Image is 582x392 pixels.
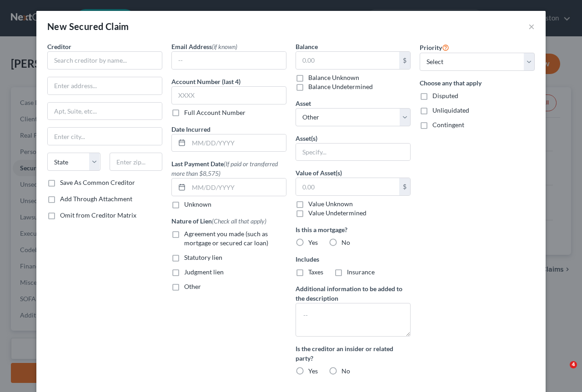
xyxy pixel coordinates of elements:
[570,361,577,368] span: 4
[48,77,162,94] input: Enter address...
[60,178,135,187] label: Save As Common Creditor
[296,254,411,264] label: Includes
[171,42,237,51] label: Email Address
[47,20,129,33] div: New Secured Claim
[171,216,266,226] label: Nature of Lien
[184,200,211,209] label: Unknown
[347,268,375,276] span: Insurance
[171,124,211,134] label: Date Incurred
[341,367,350,375] span: No
[60,211,136,219] span: Omit from Creditor Matrix
[296,344,411,363] label: Is the creditor an insider or related party?
[184,108,246,117] label: Full Account Number
[341,238,350,246] span: No
[296,225,411,234] label: Is this a mortgage?
[184,268,224,276] span: Judgment lien
[308,199,353,208] label: Value Unknown
[296,52,399,69] input: 0.00
[308,268,323,276] span: Taxes
[171,86,286,104] input: XXXX
[432,106,469,114] span: Unliquidated
[172,52,286,69] input: --
[189,179,286,196] input: MM/DD/YYYY
[296,168,342,178] label: Value of Asset(s)
[432,92,458,99] span: Disputed
[48,128,162,145] input: Enter city...
[296,42,318,51] label: Balance
[296,284,411,303] label: Additional information to be added to the description
[110,153,163,171] input: Enter zip...
[420,78,535,88] label: Choose any that apply
[296,99,311,107] span: Asset
[171,160,278,177] span: (If paid or transferred more than $8,575)
[296,144,410,161] input: Specify...
[189,134,286,152] input: MM/DD/YYYY
[308,367,318,375] span: Yes
[432,121,464,129] span: Contingent
[308,82,373,91] label: Balance Undetermined
[47,51,162,69] input: Search creditor by name...
[399,178,410,195] div: $
[420,42,449,53] label: Priority
[212,217,266,225] span: (Check all that apply)
[48,103,162,120] input: Apt, Suite, etc...
[60,194,132,203] label: Add Through Attachment
[528,21,535,32] button: ×
[296,178,399,195] input: 0.00
[184,253,222,261] span: Statutory lien
[308,73,359,82] label: Balance Unknown
[551,361,573,383] iframe: Intercom live chat
[399,52,410,69] div: $
[308,208,366,218] label: Value Undetermined
[171,159,286,178] label: Last Payment Date
[308,238,318,246] span: Yes
[47,43,71,50] span: Creditor
[171,77,241,86] label: Account Number (last 4)
[184,230,268,247] span: Agreement you made (such as mortgage or secured car loan)
[184,283,201,290] span: Other
[296,134,317,143] label: Asset(s)
[212,43,237,50] span: (if known)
